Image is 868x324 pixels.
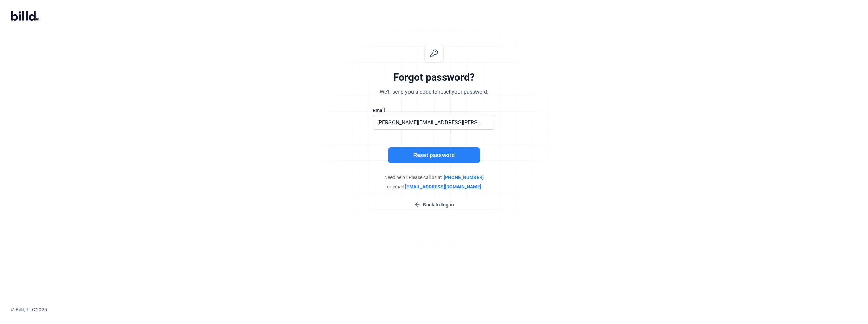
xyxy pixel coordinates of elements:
[332,174,536,181] div: Need help? Please call us at
[444,174,484,181] span: [PHONE_NUMBER]
[405,183,481,190] span: [EMAIL_ADDRESS][DOMAIN_NAME]
[380,88,488,96] div: We'll send you a code to reset your password.
[332,183,536,190] div: or email
[373,107,495,114] div: Email
[393,71,475,84] div: Forgot password?
[412,201,456,209] button: Back to log in
[11,306,868,313] div: © Billd, LLC 2025
[388,147,480,163] button: Reset password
